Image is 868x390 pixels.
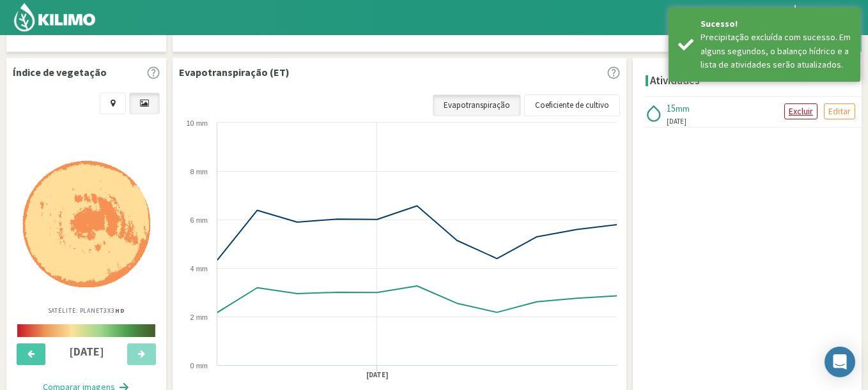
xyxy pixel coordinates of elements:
text: 0 mm [190,362,208,370]
p: Excluir [789,104,813,119]
button: Editar [824,103,855,119]
a: Evapotranspiração [433,94,521,116]
span: 15 [667,102,676,114]
img: scale [17,324,155,337]
h4: Atividades [650,75,700,87]
text: 2 mm [190,313,208,321]
button: Excluir [784,103,818,119]
span: mm [676,103,690,114]
h4: [DATE] [53,345,120,358]
span: [DATE] [667,116,686,127]
p: Índice de vegetação [13,64,107,80]
text: [DATE] [366,370,389,380]
text: 4 mm [190,265,208,273]
b: HD [115,306,125,315]
text: 8 mm [190,168,208,176]
a: Coeficiente de cultivo [524,94,620,116]
span: 3X3 [104,306,125,315]
p: Satélite: Planet [48,306,125,315]
div: Open Intercom Messenger [825,347,855,377]
p: Evapotranspiração (ET) [179,64,290,80]
p: Editar [828,104,851,119]
img: Kilimo [13,2,97,33]
div: Precipitação excluída com sucesso. Em alguns segundos, o balanço hídrico e a lista de atividades ... [701,31,851,71]
div: Sucesso! [701,17,851,31]
img: d62b235e-adb9-410d-93cc-474ebdcf265b_-_planet_-_2025-10-11.png [22,161,150,287]
text: 10 mm [186,119,208,127]
text: 6 mm [190,216,208,224]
